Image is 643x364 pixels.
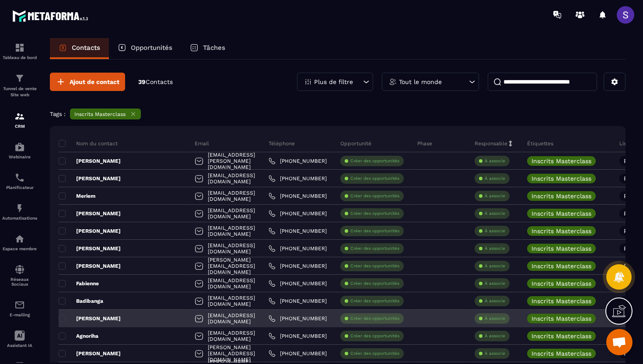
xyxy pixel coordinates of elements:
[531,315,591,322] p: Inscrits Masterclass
[74,111,126,117] p: Inscrits Masterclass
[269,227,327,234] a: [PHONE_NUMBER]
[50,111,66,117] p: Tags :
[531,263,591,269] p: Inscrits Masterclass
[2,227,37,258] a: automationsautomationsEspace membre
[2,246,37,251] p: Espace membre
[59,227,121,234] p: [PERSON_NAME]
[269,175,327,182] a: [PHONE_NUMBER]
[2,343,37,348] p: Assistant IA
[269,315,327,322] a: [PHONE_NUMBER]
[2,258,37,293] a: social-networksocial-networkRéseaux Sociaux
[531,158,591,164] p: Inscrits Masterclass
[12,8,91,24] img: logo
[59,280,99,287] p: Fabienne
[146,78,173,85] span: Contacts
[350,193,399,199] p: Créer des opportunités
[485,245,505,252] p: À associe
[485,263,505,269] p: À associe
[485,315,505,322] p: À associe
[2,312,37,317] p: E-mailing
[59,262,121,269] p: [PERSON_NAME]
[485,298,505,304] p: À associe
[59,140,118,147] p: Nom du contact
[269,245,327,252] a: [PHONE_NUMBER]
[350,315,399,322] p: Créer des opportunités
[350,350,399,357] p: Créer des opportunités
[14,42,25,53] img: formation
[527,140,553,147] p: Étiquettes
[350,175,399,182] p: Créer des opportunités
[2,105,37,135] a: formationformationCRM
[269,157,327,164] a: [PHONE_NUMBER]
[350,263,399,269] p: Créer des opportunités
[14,111,25,122] img: formation
[2,216,37,220] p: Automatisations
[72,44,100,52] p: Contacts
[2,124,37,129] p: CRM
[59,157,121,164] p: [PERSON_NAME]
[485,175,505,182] p: À associe
[350,228,399,234] p: Créer des opportunités
[14,203,25,213] img: automations
[485,228,505,234] p: À associe
[14,300,25,310] img: email
[269,297,327,304] a: [PHONE_NUMBER]
[350,158,399,164] p: Créer des opportunités
[2,166,37,196] a: schedulerschedulerPlanificateur
[2,185,37,190] p: Planificateur
[269,350,327,357] a: [PHONE_NUMBER]
[531,245,591,252] p: Inscrits Masterclass
[485,158,505,164] p: À associe
[350,280,399,287] p: Créer des opportunités
[314,79,353,85] p: Plus de filtre
[181,38,234,59] a: Tâches
[485,333,505,339] p: À associe
[2,66,37,105] a: formationformationTunnel de vente Site web
[195,140,209,147] p: Email
[14,73,25,84] img: formation
[269,140,295,147] p: Téléphone
[531,193,591,199] p: Inscrits Masterclass
[2,154,37,159] p: Webinaire
[340,140,371,147] p: Opportunité
[399,79,442,85] p: Tout le monde
[531,298,591,304] p: Inscrits Masterclass
[531,350,591,357] p: Inscrits Masterclass
[2,293,37,324] a: emailemailE-mailing
[59,245,121,252] p: [PERSON_NAME]
[59,350,121,357] p: [PERSON_NAME]
[59,210,121,217] p: [PERSON_NAME]
[269,262,327,269] a: [PHONE_NUMBER]
[619,140,632,147] p: Liste
[350,333,399,339] p: Créer des opportunités
[59,315,121,322] p: [PERSON_NAME]
[485,350,505,357] p: À associe
[50,73,125,91] button: Ajout de contact
[531,210,591,217] p: Inscrits Masterclass
[350,245,399,252] p: Créer des opportunités
[2,55,37,60] p: Tableau de bord
[14,234,25,244] img: automations
[131,44,172,52] p: Opportunités
[269,192,327,199] a: [PHONE_NUMBER]
[485,193,505,199] p: À associe
[14,142,25,152] img: automations
[2,36,37,66] a: formationformationTableau de bord
[138,78,173,86] p: 39
[59,192,95,199] p: Meriem
[59,297,103,304] p: Badibanga
[109,38,181,59] a: Opportunités
[531,175,591,182] p: Inscrits Masterclass
[2,135,37,166] a: automationsautomationsWebinaire
[531,280,591,287] p: Inscrits Masterclass
[269,210,327,217] a: [PHONE_NUMBER]
[269,280,327,287] a: [PHONE_NUMBER]
[350,210,399,217] p: Créer des opportunités
[606,329,633,355] div: Ouvrir le chat
[485,280,505,287] p: À associe
[417,140,432,147] p: Phase
[350,298,399,304] p: Créer des opportunités
[59,332,98,339] p: Agnoriha
[59,175,121,182] p: [PERSON_NAME]
[70,77,119,86] span: Ajout de contact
